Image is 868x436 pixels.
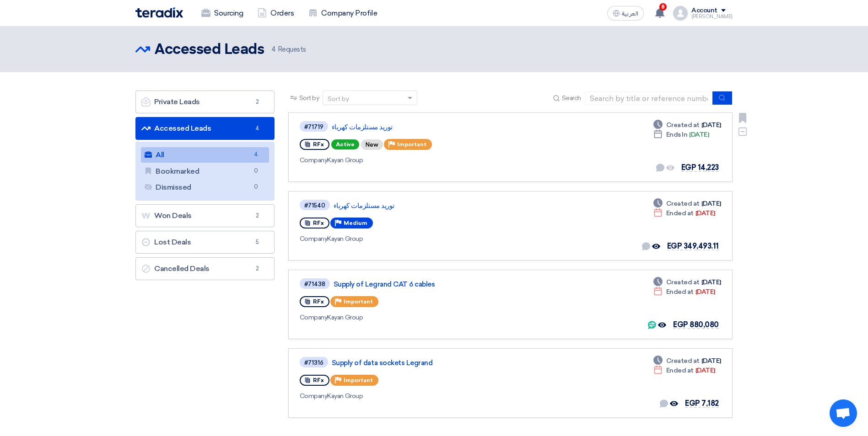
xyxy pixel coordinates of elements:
a: All [141,147,269,163]
a: Cancelled Deals2 [135,257,275,280]
span: RFx [313,141,324,148]
span: 0 [251,182,262,192]
a: توريد مستلزمات كهرباء [332,123,561,131]
a: Orders [250,3,301,23]
div: [PERSON_NAME] [691,14,733,19]
span: Active [331,139,359,149]
div: #71719 [304,124,323,130]
span: 8 [659,3,667,11]
span: العربية [622,11,638,17]
div: New [361,139,383,150]
div: [DATE] [653,130,709,139]
span: Created at [666,199,700,208]
span: 2 [252,264,263,273]
span: Ended at [666,287,694,297]
span: Company [300,392,328,400]
img: Teradix logo [135,7,183,18]
span: 4 [271,45,276,53]
span: RFx [313,298,324,305]
div: [DATE] [653,208,715,218]
span: EGP 14,223 [681,163,719,172]
span: Company [300,314,328,321]
span: Medium [344,220,367,226]
a: Company Profile [301,3,384,23]
div: Kayan Group [300,313,564,322]
span: Important [344,298,373,305]
span: Ended at [666,366,694,375]
span: EGP 880,080 [673,320,719,329]
span: 4 [251,150,262,160]
div: [DATE] [653,199,721,208]
span: Created at [666,277,700,287]
div: Kayan Group [300,155,562,165]
div: Kayan Group [300,234,564,244]
div: Open chat [830,399,857,427]
span: EGP 7,182 [685,399,719,408]
span: Important [397,141,426,148]
div: [DATE] [653,277,721,287]
span: Ended at [666,208,694,218]
span: Company [300,235,328,243]
h2: Accessed Leads [155,41,264,59]
div: [DATE] [653,356,721,366]
a: Dismissed [141,180,269,195]
span: Created at [666,356,700,366]
a: Won Deals2 [135,204,275,227]
span: Created at [666,120,700,130]
span: Sort by [299,93,319,103]
div: [DATE] [653,287,715,297]
a: توريد مستلزمات كهرباء [334,202,562,210]
span: Important [344,377,373,383]
span: 5 [252,238,263,247]
button: العربية [607,6,644,21]
a: Accessed Leads4 [135,117,275,140]
a: Supply of Legrand CAT 6 cables [334,280,562,288]
span: EGP 349,493.11 [667,242,719,250]
div: #71438 [304,281,325,287]
div: [DATE] [653,120,721,130]
div: Account [691,7,717,15]
span: 2 [252,211,263,220]
img: profile_test.png [673,6,688,21]
a: Bookmarked [141,164,269,179]
a: Supply of data sockets Legrand [332,359,561,367]
span: Requests [271,44,306,55]
div: [DATE] [653,366,715,375]
span: Company [300,156,328,164]
a: Private Leads2 [135,90,275,113]
span: 0 [251,166,262,176]
div: Sort by [328,94,349,104]
div: #71316 [304,360,323,366]
span: RFx [313,377,324,383]
span: Search [562,93,581,103]
div: Kayan Group [300,391,562,401]
a: Lost Deals5 [135,231,275,254]
span: 4 [252,124,263,133]
input: Search by title or reference number [585,91,713,105]
span: 2 [252,97,263,106]
span: RFx [313,220,324,226]
span: Ends In [666,130,688,139]
a: Sourcing [194,3,250,23]
div: #71540 [304,202,325,208]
